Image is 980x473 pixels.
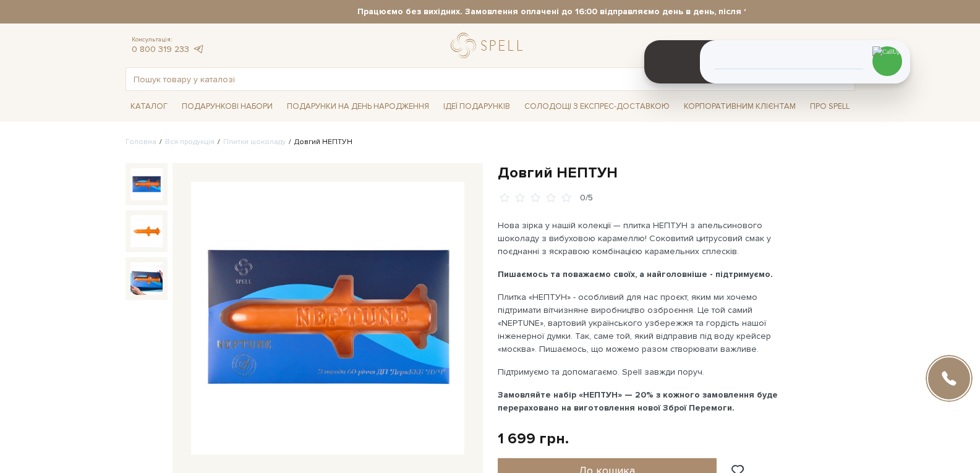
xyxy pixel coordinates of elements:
img: Довгий НЕПТУН [191,182,464,455]
span: Про Spell [805,97,854,116]
span: Консультація: [132,36,205,44]
strong: Працюємо без вихідних. Замовлення оплачені до 16:00 відправляємо день в день, після 16:00 - насту... [235,6,965,17]
span: Подарункові набори [177,97,278,116]
span: Подарунки на День народження [282,97,434,116]
h1: Довгий НЕПТУН [498,163,855,182]
b: Пишаємось та поважаємо своїх, а найголовніше - підтримуємо. [498,269,773,279]
p: Нова зірка у нашій колекції — плитка НЕПТУН з апельсинового шоколаду з вибуховою карамеллю! Соков... [498,219,788,258]
img: Довгий НЕПТУН [130,215,163,247]
span: Ідеї подарунків [438,97,515,116]
a: Плитки шоколаду [223,137,286,147]
li: Довгий НЕПТУН [286,137,352,148]
div: 0/5 [580,192,593,204]
span: Каталог [126,97,173,116]
a: Головна [126,137,156,147]
input: Пошук товару у каталозі [126,68,826,90]
p: Плитка «НЕПТУН» - особливий для нас проєкт, яким ми хочемо підтримати вітчизняне виробництво озбр... [498,291,788,356]
img: Довгий НЕПТУН [130,262,163,294]
a: logo [451,33,528,58]
a: Вся продукція [165,137,215,147]
b: Замовляйте набір «НЕПТУН» — 20% з кожного замовлення буде перераховано на виготовлення нової Збро... [498,390,778,413]
a: Корпоративним клієнтам [679,96,801,117]
a: 0 800 319 233 [132,44,189,54]
p: Підтримуємо та допомагаємо. Spell завжди поруч. [498,365,788,378]
img: Довгий НЕПТУН [130,168,163,200]
div: 1 699 грн. [498,429,569,448]
a: telegram [192,44,205,54]
a: Солодощі з експрес-доставкою [519,96,675,117]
